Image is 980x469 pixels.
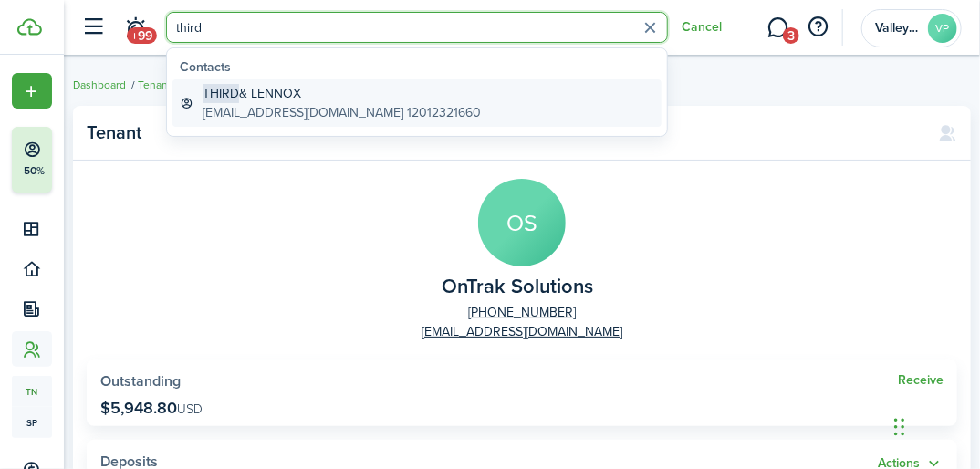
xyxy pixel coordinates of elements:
[100,370,181,391] span: Outstanding
[783,27,799,44] span: 3
[898,373,944,388] a: Receive
[73,77,126,93] a: Dashboard
[803,12,834,43] button: Open resource center
[17,18,42,36] img: TenantCloud
[23,163,46,179] p: 50%
[119,5,153,51] a: Notifications
[478,179,566,266] avatar-text: OS
[177,400,203,419] span: USD
[422,322,622,341] a: [EMAIL_ADDRESS][DOMAIN_NAME]
[928,14,957,43] avatar-text: VP
[77,10,111,45] button: Open sidebar
[203,103,481,122] global-search-item-description: [EMAIL_ADDRESS][DOMAIN_NAME] 12012321660
[894,400,905,454] div: Drag
[468,303,576,322] a: [PHONE_NUMBER]
[100,399,203,417] p: $5,948.80
[636,14,664,42] button: Clear search
[682,20,722,35] button: Cancel
[87,122,920,143] panel-main-title: Tenant
[889,381,980,469] iframe: Chat Widget
[203,84,239,103] span: THIRD
[203,84,481,103] global-search-item-title: & LENNOX
[12,127,163,193] button: 50%
[442,276,593,298] span: OnTrak Solutions
[180,57,662,77] global-search-list-title: Contacts
[761,5,796,51] a: Messaging
[12,407,52,438] a: sp
[875,22,921,35] span: Valley Park Properties
[12,73,52,109] button: Open menu
[12,376,52,407] a: tn
[127,27,157,44] span: +99
[138,77,177,93] a: Tenants
[172,79,662,127] a: THIRD& LENNOX[EMAIL_ADDRESS][DOMAIN_NAME] 12012321660
[166,12,668,43] input: Search for anything...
